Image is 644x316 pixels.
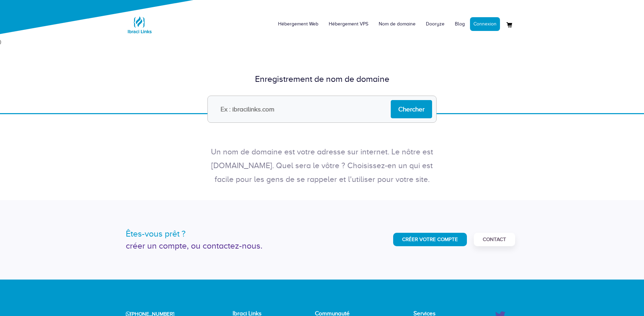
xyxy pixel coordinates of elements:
a: Blog [450,14,470,34]
img: Logo Ibraci Links [126,11,153,39]
a: Connexion [470,17,500,31]
div: Êtes-vous prêt ? [126,228,317,240]
a: Logo Ibraci Links [126,5,153,39]
a: Contact [474,233,515,246]
div: créer un compte, ou contactez-nous. [126,240,317,252]
input: Chercher [391,100,432,118]
div: Enregistrement de nom de domaine [126,73,519,85]
a: Créer Votre Compte [393,233,467,246]
p: Un nom de domaine est votre adresse sur internet. Le nôtre est [DOMAIN_NAME]. Quel sera le vôtre ... [205,145,439,186]
input: Ex : ibracilinks.com [207,96,437,123]
a: Hébergement Web [273,14,324,34]
a: Dooryze [421,14,450,34]
a: Hébergement VPS [324,14,374,34]
a: Nom de domaine [374,14,421,34]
